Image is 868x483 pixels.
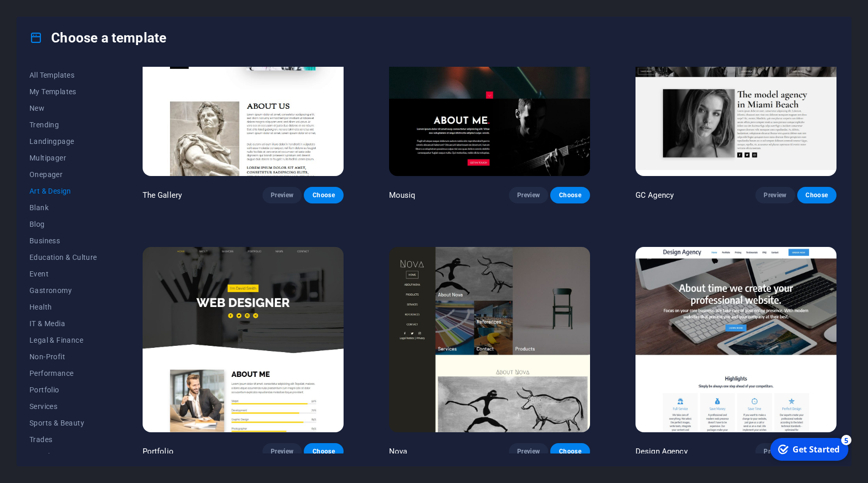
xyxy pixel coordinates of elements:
[29,216,97,232] button: Blog
[29,332,97,348] button: Legal & Finance
[312,191,335,199] span: Choose
[29,353,97,361] span: Non-Profit
[29,369,97,377] span: Performance
[755,443,795,460] button: Preview
[29,150,97,166] button: Multipager
[29,402,97,411] span: Services
[29,266,97,282] button: Event
[559,447,581,456] span: Choose
[29,303,97,311] span: Health
[755,187,795,203] button: Preview
[29,116,97,133] button: Trending
[29,365,97,382] button: Performance
[143,247,344,433] img: Portfolio
[29,154,97,162] span: Multipager
[76,1,87,11] div: 5
[29,253,97,261] span: Education & Culture
[28,10,75,21] div: Get Started
[764,447,786,456] span: Preview
[29,71,97,79] span: All Templates
[389,247,590,433] img: Nova
[29,187,97,195] span: Art & Design
[29,30,166,46] h4: Choose a template
[29,67,97,83] button: All Templates
[509,443,548,460] button: Preview
[29,286,97,295] span: Gastronomy
[29,121,97,129] span: Trending
[29,104,97,112] span: New
[29,199,97,216] button: Blank
[29,133,97,150] button: Landingpage
[29,282,97,299] button: Gastronomy
[143,446,174,457] p: Portfolio
[636,446,688,457] p: Design Agency
[271,447,293,456] span: Preview
[805,191,828,199] span: Choose
[29,87,97,96] span: My Templates
[636,190,674,200] p: GC Agency
[389,446,408,457] p: Nova
[29,203,97,212] span: Blank
[29,100,97,116] button: New
[262,443,302,460] button: Preview
[304,443,343,460] button: Choose
[29,448,97,464] button: Travel
[143,190,182,200] p: The Gallery
[29,452,97,460] span: Travel
[509,187,548,203] button: Preview
[29,183,97,199] button: Art & Design
[29,270,97,278] span: Event
[29,415,97,431] button: Sports & Beauty
[29,435,97,444] span: Trades
[262,187,302,203] button: Preview
[29,315,97,332] button: IT & Media
[29,319,97,328] span: IT & Media
[29,348,97,365] button: Non-Profit
[29,237,97,245] span: Business
[29,249,97,266] button: Education & Culture
[517,447,540,456] span: Preview
[304,187,343,203] button: Choose
[271,191,293,199] span: Preview
[29,299,97,315] button: Health
[797,187,836,203] button: Choose
[559,191,581,199] span: Choose
[29,419,97,427] span: Sports & Beauty
[550,443,590,460] button: Choose
[29,83,97,100] button: My Templates
[29,232,97,249] button: Business
[764,191,786,199] span: Preview
[636,247,836,433] img: Design Agency
[29,336,97,344] span: Legal & Finance
[517,191,540,199] span: Preview
[389,190,416,200] p: Mousiq
[29,398,97,415] button: Services
[29,382,97,398] button: Portfolio
[312,447,335,456] span: Choose
[29,386,97,394] span: Portfolio
[550,187,590,203] button: Choose
[29,137,97,145] span: Landingpage
[29,166,97,183] button: Onepager
[29,170,97,179] span: Onepager
[6,4,84,27] div: Get Started 5 items remaining, 0% complete
[29,431,97,448] button: Trades
[29,220,97,228] span: Blog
